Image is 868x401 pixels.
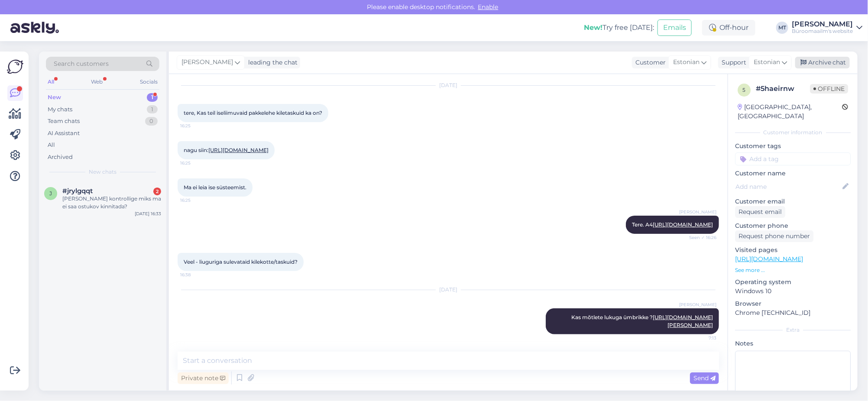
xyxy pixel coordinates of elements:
span: Enable [476,3,501,11]
a: [URL][DOMAIN_NAME][PERSON_NAME] [653,314,713,328]
div: Off-hour [702,20,755,36]
p: Customer email [735,197,851,206]
span: 7:13 [684,335,716,341]
span: 5 [743,87,746,93]
a: [PERSON_NAME]Büroomaailm's website [792,21,863,35]
div: 1 [147,93,158,102]
div: Request phone number [735,230,813,242]
span: Ma ei leia ise süsteemist. [184,184,246,191]
div: [PERSON_NAME] kontrollige miks ma ei saa ostukov kinnitada? [62,195,161,210]
p: See more ... [735,266,851,274]
span: #jrylgqqt [62,187,93,195]
div: Archived [48,153,73,162]
span: Seen ✓ 16:26 [684,234,716,241]
p: Customer tags [735,142,851,151]
div: [DATE] [178,81,719,89]
div: Try free [DATE]: [584,23,654,33]
div: MT [776,22,788,34]
span: [PERSON_NAME] [679,209,716,215]
span: 16:25 [180,160,213,166]
a: [URL][DOMAIN_NAME] [208,147,269,153]
div: Team chats [48,117,80,126]
span: Send [693,374,716,382]
span: Tere. A4 [632,221,713,228]
div: My chats [48,105,72,114]
div: Büroomaailm's website [792,28,853,35]
div: 0 [145,117,158,126]
div: Socials [138,76,159,87]
img: Askly Logo [7,58,23,75]
div: Customer [632,58,666,67]
input: Add name [735,182,841,191]
span: tere, Kas teil iseliimuvaid pakkelehe kiletaskuid ka on? [184,110,322,116]
div: All [46,76,56,87]
div: Web [90,76,105,87]
span: nagu siin: [184,147,269,153]
span: 16:25 [180,123,213,129]
span: Estonian [754,58,780,67]
div: Archive chat [795,57,850,68]
div: Private note [178,372,229,384]
p: Customer name [735,169,851,178]
p: Notes [735,339,851,348]
div: [DATE] [178,286,719,294]
span: 16:25 [180,197,213,204]
div: # 5haeirnw [756,84,810,94]
div: Request email [735,206,785,218]
div: All [48,141,55,149]
div: leading the chat [245,58,298,67]
div: New [48,93,61,102]
div: Extra [735,326,851,334]
div: [PERSON_NAME] [792,21,853,28]
span: Estonian [673,58,700,67]
a: [URL][DOMAIN_NAME] [653,221,713,228]
span: j [49,190,52,197]
div: Customer information [735,129,851,136]
div: [GEOGRAPHIC_DATA], [GEOGRAPHIC_DATA] [738,103,842,121]
span: [PERSON_NAME] [679,301,716,308]
p: Customer phone [735,221,851,230]
div: 1 [147,105,158,114]
p: Browser [735,299,851,308]
span: 16:38 [180,272,213,278]
span: Offline [810,84,848,94]
div: [DATE] 16:33 [135,210,161,217]
p: Visited pages [735,246,851,255]
button: Emails [657,19,692,36]
div: Support [718,58,746,67]
p: Chrome [TECHNICAL_ID] [735,308,851,317]
span: Search customers [54,59,109,68]
p: Operating system [735,278,851,287]
span: Kas mõtlete lukuga ümbrikke ? [571,314,713,328]
b: New! [584,23,602,32]
span: [PERSON_NAME] [181,58,233,67]
span: Veel - liuguriga sulevataid kilekotte/taskuid? [184,259,298,265]
div: AI Assistant [48,129,80,138]
a: [URL][DOMAIN_NAME] [735,255,803,263]
p: Windows 10 [735,287,851,296]
input: Add a tag [735,152,851,165]
div: 2 [153,188,161,195]
span: New chats [89,168,117,176]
